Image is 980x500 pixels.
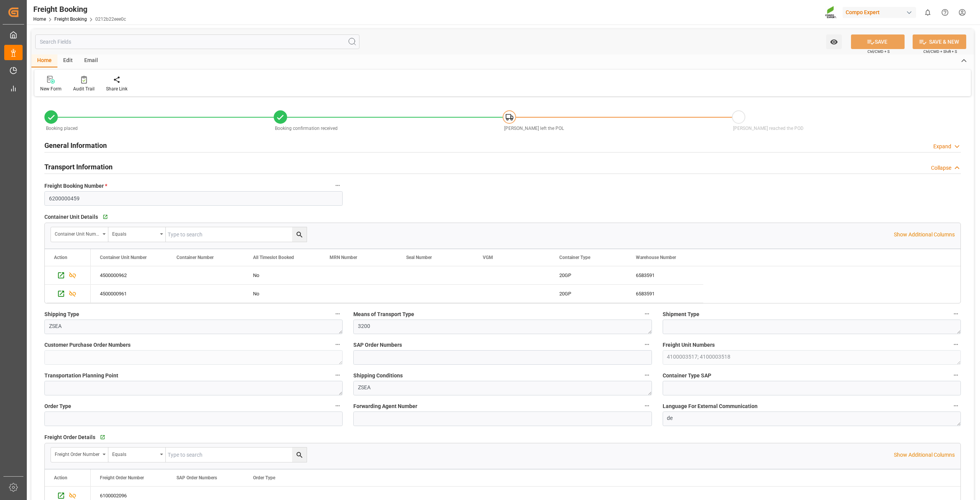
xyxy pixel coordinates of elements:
[333,309,343,319] button: Shipping Type
[100,255,147,260] span: Container Unit Number
[894,451,955,459] p: Show Additional Columns
[867,49,890,54] span: Ctrl/CMD + S
[100,475,144,480] span: Freight Order Number
[35,34,359,49] input: Search Fields
[106,85,127,92] div: Share Link
[636,255,676,260] span: Warehouse Number
[951,339,961,349] button: Freight Unit Numbers
[55,229,100,238] div: Container Unit Number
[931,164,951,172] div: Collapse
[176,475,217,480] span: SAP Order Numbers
[333,180,343,190] button: Freight Booking Number *
[333,339,343,349] button: Customer Purchase Order Numbers
[894,231,955,239] p: Show Additional Columns
[936,4,954,21] button: Help Center
[406,255,432,260] span: Seal Number
[44,213,98,221] span: Container Unit Details
[333,370,343,380] button: Transportation Planning Point
[253,267,311,284] div: No
[40,85,62,92] div: New Form
[91,266,167,284] div: 4500000962
[292,227,307,242] button: search button
[504,126,564,131] span: [PERSON_NAME] left the POL
[642,401,652,411] button: Forwarding Agent Number
[923,49,957,54] span: Ctrl/CMD + Shift + S
[253,255,294,260] span: All Timeslot Booked
[663,350,961,365] textarea: 4100003517; 4100003518
[642,370,652,380] button: Shipping Conditions
[292,448,307,462] button: search button
[663,341,715,349] span: Freight Unit Numbers
[44,372,118,380] span: Transportation Planning Point
[78,54,104,67] div: Email
[353,402,417,410] span: Forwarding Agent Number
[951,309,961,319] button: Shipment Type
[913,34,966,49] button: SAVE & NEW
[843,7,916,18] div: Compo Expert
[44,341,131,349] span: Customer Purchase Order Numbers
[44,320,343,334] textarea: ZSEA
[54,16,87,22] a: Freight Booking
[919,4,936,21] button: show 0 new notifications
[44,402,71,410] span: Order Type
[166,227,307,242] input: Type to search
[57,54,78,67] div: Edit
[44,140,107,151] h2: General Information
[51,227,108,242] button: open menu
[843,5,919,20] button: Compo Expert
[851,34,905,49] button: SAVE
[663,372,711,380] span: Container Type SAP
[176,255,214,260] span: Container Number
[733,126,804,131] span: [PERSON_NAME] reached the POD
[31,54,57,67] div: Home
[933,143,951,151] div: Expand
[54,475,67,480] div: Action
[559,255,590,260] span: Container Type
[166,448,307,462] input: Type to search
[51,448,108,462] button: open menu
[73,85,95,92] div: Audit Trail
[54,255,67,260] div: Action
[44,433,95,441] span: Freight Order Details
[353,341,402,349] span: SAP Order Numbers
[44,162,113,172] h2: Transport Information
[642,309,652,319] button: Means of Transport Type
[825,6,837,19] img: Screenshot%202023-09-29%20at%2010.02.21.png_1712312052.png
[559,267,617,284] div: 20GP
[91,285,703,303] div: Press SPACE to select this row.
[112,229,157,238] div: Equals
[253,475,275,480] span: Order Type
[353,320,652,334] textarea: 3200
[353,310,414,318] span: Means of Transport Type
[663,411,961,426] textarea: de
[275,126,338,131] span: Booking confirmation received
[55,449,100,458] div: Freight Order Number
[46,126,78,131] span: Booking placed
[112,449,157,458] div: Equals
[559,285,617,303] div: 20GP
[45,285,91,303] div: Press SPACE to select this row.
[353,381,652,395] textarea: ZSEA
[353,372,403,380] span: Shipping Conditions
[108,448,166,462] button: open menu
[642,339,652,349] button: SAP Order Numbers
[33,3,126,15] div: Freight Booking
[91,266,703,285] div: Press SPACE to select this row.
[663,310,699,318] span: Shipment Type
[44,310,79,318] span: Shipping Type
[627,285,703,303] div: 6583591
[951,401,961,411] button: Language For External Communication
[483,255,493,260] span: VGM
[33,16,46,22] a: Home
[627,266,703,284] div: 6583591
[108,227,166,242] button: open menu
[826,34,842,49] button: open menu
[44,182,107,190] span: Freight Booking Number
[330,255,357,260] span: MRN Number
[663,402,758,410] span: Language For External Communication
[951,370,961,380] button: Container Type SAP
[45,266,91,285] div: Press SPACE to select this row.
[91,285,167,303] div: 4500000961
[333,401,343,411] button: Order Type
[253,285,311,303] div: No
